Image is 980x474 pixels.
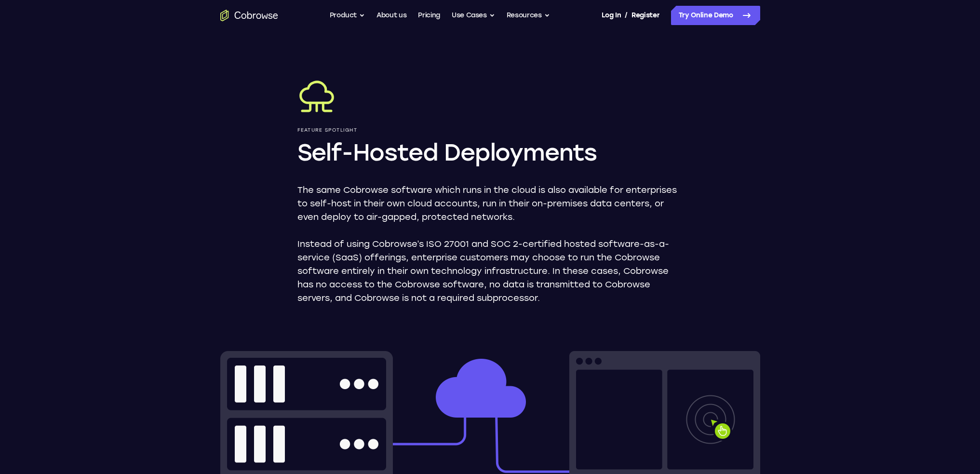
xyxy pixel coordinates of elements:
[452,6,495,25] button: Use Cases
[297,183,683,224] p: The same Cobrowse software which runs in the cloud is also available for enterprises to self-host...
[625,10,628,21] span: /
[297,137,683,168] h1: Self-Hosted Deployments
[418,6,440,25] a: Pricing
[631,6,659,25] a: Register
[297,237,683,305] p: Instead of using Cobrowse’s ISO 27001 and SOC 2-certified hosted software-as-a-service (SaaS) off...
[507,6,550,25] button: Resources
[220,10,278,21] a: Go to the home page
[602,6,621,25] a: Log In
[330,6,365,25] button: Product
[671,6,760,25] a: Try Online Demo
[297,77,336,116] img: Self-Hosted Deployments
[376,6,406,25] a: About us
[297,127,683,133] p: Feature Spotlight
